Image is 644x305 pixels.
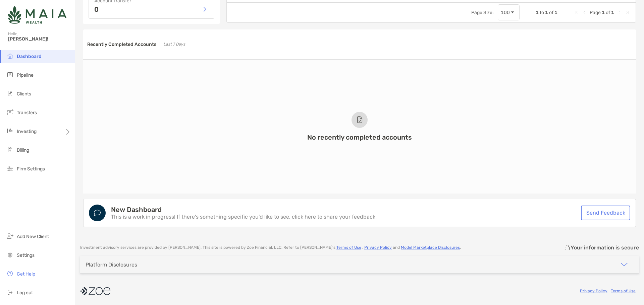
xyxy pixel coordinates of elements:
img: transfers icon [6,108,14,116]
span: Investing [17,129,37,134]
img: add_new_client icon [6,232,14,240]
img: icon arrow [620,260,628,269]
img: firm-settings icon [6,164,14,172]
p: This is a work in progress! If there’s something specific you’d like to see, click here to share ... [111,214,377,220]
p: Last 7 Days [163,40,185,49]
span: Get Help [17,271,35,277]
div: Previous Page [582,10,587,15]
div: Platform Disclosures [86,261,137,268]
a: Privacy Policy [364,245,392,250]
img: company logo [80,284,110,299]
img: get-help icon [6,270,14,278]
p: Investment advisory services are provided by [PERSON_NAME] . This site is powered by Zoe Financia... [80,245,461,250]
span: [PERSON_NAME]! [8,36,71,42]
h4: New Dashboard [111,206,377,213]
span: Dashboard [17,54,42,59]
span: 1 [545,10,548,15]
img: billing icon [6,146,14,154]
span: of [549,10,553,15]
span: Billing [17,147,29,153]
a: Terms of Use [611,289,636,293]
span: to [540,10,544,15]
h3: Recently Completed Accounts [87,42,156,47]
span: Pipeline [17,72,34,78]
span: Transfers [17,110,37,116]
img: logout icon [6,288,14,296]
span: Firm Settings [17,166,45,172]
span: 1 [554,10,557,15]
span: Clients [17,91,31,97]
span: Add New Client [17,234,49,239]
a: Terms of Use [336,245,361,250]
p: Your information is secure [571,244,639,251]
img: settings icon [6,251,14,259]
div: Next Page [617,10,622,15]
div: Page Size [498,4,520,20]
span: 1 [536,10,539,15]
img: clients icon [6,89,14,97]
a: Model Marketplace Disclosures [401,245,460,250]
div: Page Size: [471,10,494,15]
img: Zoe Logo [8,3,66,27]
span: Settings [17,252,35,258]
div: 100 [501,10,510,15]
span: Log out [17,290,33,296]
span: of [606,10,610,15]
img: dashboard icon [6,52,14,60]
img: investing icon [6,127,14,135]
span: 1 [611,10,614,15]
p: 0 [94,6,99,13]
a: Send Feedback [581,206,630,220]
img: pipeline icon [6,71,14,79]
span: 1 [602,10,605,15]
div: Last Page [625,10,630,15]
span: Page [590,10,601,15]
div: First Page [574,10,579,15]
a: Privacy Policy [580,289,607,293]
h3: No recently completed accounts [307,133,412,141]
